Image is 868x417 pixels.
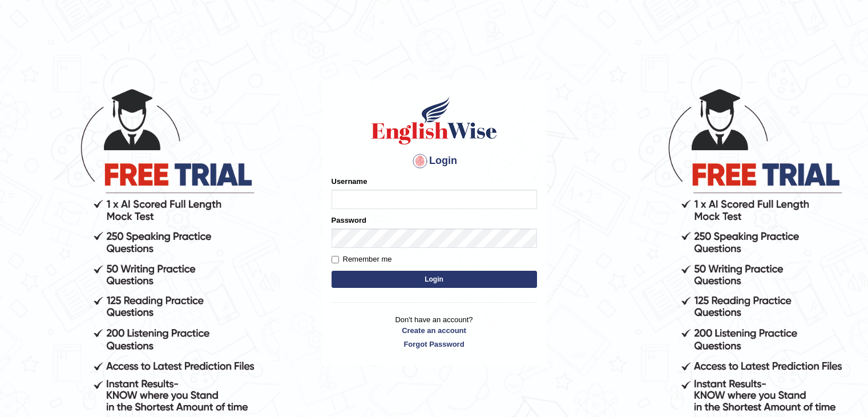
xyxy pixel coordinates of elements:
a: Create an account [332,325,537,336]
input: Remember me [332,256,339,263]
a: Forgot Password [332,339,537,350]
label: Username [332,176,368,187]
img: Logo of English Wise sign in for intelligent practice with AI [369,95,499,146]
label: Password [332,215,366,226]
h4: Login [332,152,537,170]
button: Login [332,271,537,288]
p: Don't have an account? [332,314,537,350]
label: Remember me [332,254,392,265]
